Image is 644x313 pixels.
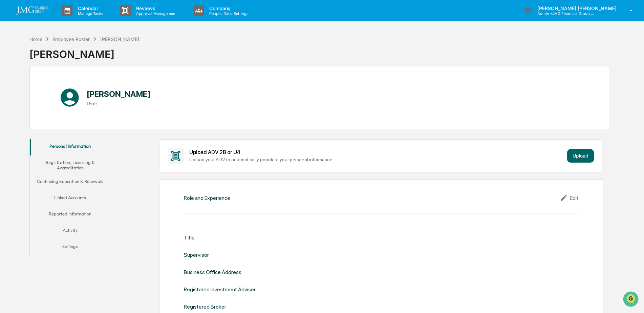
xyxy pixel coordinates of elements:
span: Pylon [67,168,82,173]
div: Registered Broker [184,304,226,310]
div: Start new chat [30,52,111,59]
span: 9:48 AM [94,92,111,98]
img: Steve.Lennart [7,86,18,97]
p: Manage Tasks [72,11,107,16]
button: Upload [567,149,594,163]
h1: [PERSON_NAME] [87,89,151,99]
span: 9:40 AM [94,110,111,116]
button: Activity [30,223,111,239]
p: Company [204,5,252,11]
button: See all [105,74,123,82]
img: Steve.Lennart [7,104,18,115]
p: Calendar [72,5,107,11]
a: 🗄️Attestations [46,136,87,148]
p: Approval Management [131,11,180,16]
div: [PERSON_NAME] [100,36,139,42]
div: Employee Roster [52,36,90,42]
div: Edit [560,194,579,202]
div: Past conversations [7,75,45,81]
span: • [91,92,93,98]
p: Reviews [131,5,180,11]
h3: User [87,101,151,106]
p: How can we help? [7,14,123,25]
button: Linked Accounts [30,191,111,207]
div: Registered Investment Adviser [184,286,256,293]
p: [PERSON_NAME] [PERSON_NAME] [532,5,620,11]
div: Title [184,234,195,241]
div: We're available if you need us! [30,59,93,64]
div: [PERSON_NAME] [29,43,139,60]
a: Powered byPylon [48,168,82,173]
button: Reported Information [30,207,111,223]
button: Registration, Licensing & Accreditation [30,155,111,175]
button: Personal Information [30,139,111,155]
div: Supervisor [184,252,209,258]
span: • [91,110,93,116]
button: Continuing Education & Renewals [30,174,111,191]
div: secondary tabs example [30,139,111,256]
p: Admin • JMG Financial Group, Ltd. [532,11,595,16]
span: Preclearance [14,139,44,145]
div: Business Office Address [184,269,241,275]
img: logo [16,6,49,15]
a: 🔎Data Lookup [4,149,45,161]
div: 🔎 [7,152,12,158]
span: Data Lookup [14,151,43,158]
button: Start new chat [115,54,123,62]
a: 🖐️Preclearance [4,136,46,148]
div: Upload ADV 2B or U4 [189,149,564,155]
div: Role and Experience [184,195,230,201]
button: Settings [30,239,111,256]
div: 🗄️ [49,139,55,145]
span: [PERSON_NAME].[PERSON_NAME] [21,110,89,116]
div: Home [29,36,42,42]
span: [PERSON_NAME].[PERSON_NAME] [21,92,89,98]
span: Attestations [56,139,84,145]
div: Upload your ADV to automatically populate your personal information. [189,157,564,162]
p: People, Data, Settings [204,11,252,16]
img: 1746055101610-c473b297-6a78-478c-a979-82029cc54cd1 [7,52,19,64]
iframe: Open customer support [622,291,641,309]
img: 6558925923028_b42adfe598fdc8269267_72.jpg [14,52,26,64]
div: 🖐️ [7,139,12,145]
